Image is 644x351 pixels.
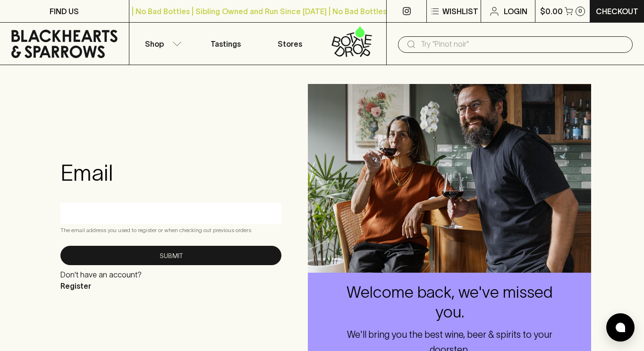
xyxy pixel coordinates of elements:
button: Shop [129,23,194,65]
p: Stores [278,38,302,50]
p: Checkout [596,6,638,17]
p: Register [60,280,142,292]
a: Stores [258,23,322,65]
h4: Welcome back, we've missed you. [342,283,557,322]
p: Shop [145,38,164,50]
img: pjver.png [308,84,591,273]
p: 0 [578,8,582,14]
p: Tastings [211,38,241,50]
p: FIND US [50,6,79,17]
h3: Email [60,159,281,186]
img: bubble-icon [616,323,625,332]
p: Wishlist [442,6,478,17]
button: Submit [60,246,281,265]
a: Tastings [194,23,258,65]
input: Try "Pinot noir" [421,37,625,52]
p: $0.00 [540,6,563,17]
p: Login [504,6,527,17]
p: The email address you used to register or when checking out previous orders [60,226,281,235]
p: Don't have an account? [60,269,142,280]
